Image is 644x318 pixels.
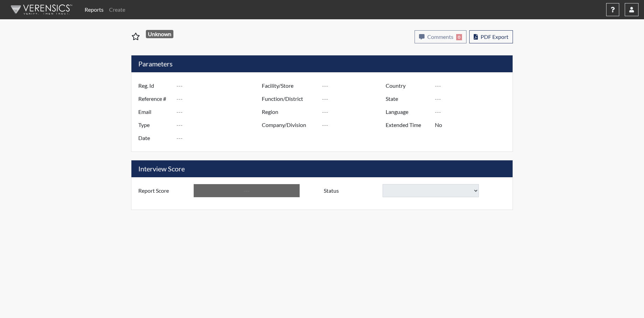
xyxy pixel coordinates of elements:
[133,118,176,131] label: Type
[131,55,513,72] h5: Parameters
[176,131,264,145] input: ---
[257,105,322,118] label: Region
[380,79,435,92] label: Country
[257,79,322,92] label: Facility/Store
[435,118,511,131] input: ---
[456,34,462,40] span: 0
[133,105,176,118] label: Email
[322,105,387,118] input: ---
[133,92,176,105] label: Reference #
[176,79,264,92] input: ---
[481,33,508,40] span: PDF Export
[380,118,435,131] label: Extended Time
[82,3,106,17] a: Reports
[380,105,435,118] label: Language
[319,184,511,197] div: Document a decision to hire or decline a candiate
[469,30,513,43] button: PDF Export
[133,131,176,145] label: Date
[380,92,435,105] label: State
[133,184,194,197] label: Report Score
[133,79,176,92] label: Reg. Id
[176,105,264,118] input: ---
[435,105,511,118] input: ---
[257,118,322,131] label: Company/Division
[176,92,264,105] input: ---
[322,79,387,92] input: ---
[106,3,128,17] a: Create
[427,33,453,40] span: Comments
[322,118,387,131] input: ---
[146,30,174,38] span: Unknown
[435,79,511,92] input: ---
[319,184,383,197] label: Status
[131,160,513,177] h5: Interview Score
[176,118,264,131] input: ---
[194,184,300,197] input: ---
[435,92,511,105] input: ---
[415,30,466,43] button: Comments0
[322,92,387,105] input: ---
[257,92,322,105] label: Function/District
